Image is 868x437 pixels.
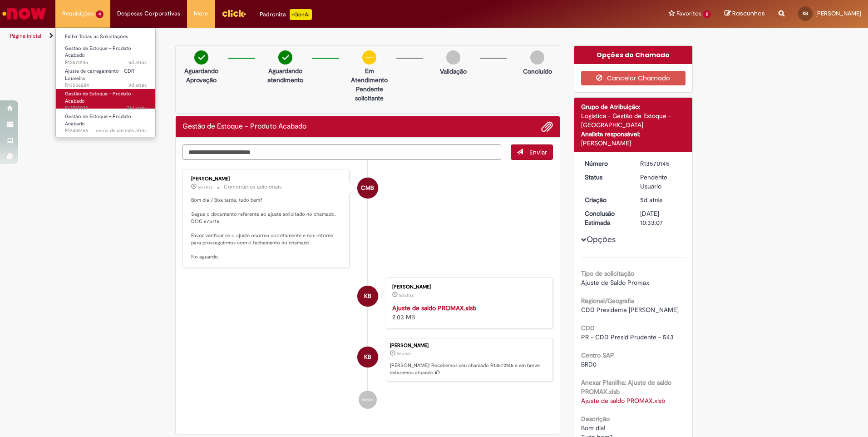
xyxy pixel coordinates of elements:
[581,269,634,278] b: Tipo de solicitação
[446,50,460,65] img: img-circle-grey.png
[523,67,552,76] p: Concluído
[357,286,378,307] div: Kevin Pereira Biajante
[529,148,547,156] span: Enviar
[364,285,371,307] span: KB
[56,44,156,63] a: Aberto R13570145 : Gestão de Estoque – Produto Acabado
[581,306,679,314] span: CDD Presidente [PERSON_NAME]
[10,32,41,40] a: Página inicial
[803,10,808,16] span: KB
[397,351,411,357] time: 26/09/2025 11:33:03
[194,50,208,65] img: check-circle-green.png
[347,66,391,84] p: Em Atendimento
[511,144,553,160] button: Enviar
[191,176,342,182] div: [PERSON_NAME]
[347,84,391,103] p: Pendente solicitante
[56,32,156,42] a: Exibir Todas as Solicitações
[581,278,649,287] span: Ajuste de Saldo Promax
[578,159,634,168] dt: Número
[392,304,476,312] a: Ajuste de saldo PROMAX.xlsb
[581,360,597,368] span: BRD0
[65,45,131,59] span: Gestão de Estoque – Produto Acabado
[117,9,180,18] span: Despesas Corporativas
[581,129,686,139] div: Analista responsável:
[1,5,48,23] img: ServiceNow
[640,195,682,204] div: 26/09/2025 11:33:03
[362,50,376,65] img: circle-minus.png
[65,90,131,104] span: Gestão de Estoque – Produto Acabado
[392,284,543,290] div: [PERSON_NAME]
[65,104,147,112] span: R13515038
[581,378,671,396] b: Anexar Planilha: Ajuste de saldo PROMAX.xlsb
[65,113,131,127] span: Gestão de Estoque – Produto Acabado
[182,144,501,160] textarea: Digite sua mensagem aqui...
[55,27,156,137] ul: Requisições
[96,127,147,134] span: cerca de um mês atrás
[703,10,711,18] span: 2
[397,351,411,357] span: 5d atrás
[65,68,134,82] span: Ajuste de carregamento - CDR Louveira
[128,82,147,89] span: 9d atrás
[263,66,307,84] p: Aguardando atendimento
[578,173,634,182] dt: Status
[640,159,682,168] div: R13570145
[640,209,682,227] div: [DATE] 10:33:07
[581,397,665,405] a: Download de Ajuste de saldo PROMAX.xlsb
[578,209,634,227] dt: Conclusão Estimada
[128,59,147,66] time: 26/09/2025 11:33:04
[530,50,544,65] img: img-circle-grey.png
[65,127,147,134] span: R13456166
[224,183,282,191] small: Comentários adicionais
[357,347,378,367] div: Kevin Pereira Biajante
[65,82,147,89] span: R13556284
[815,10,861,17] span: [PERSON_NAME]
[581,102,686,111] div: Grupo de Atribuição:
[581,139,686,148] div: [PERSON_NAME]
[361,177,374,199] span: CMB
[182,338,553,382] li: Kevin Pereira Biajante
[399,293,414,298] time: 26/09/2025 11:32:39
[581,111,686,129] div: Logística - Gestão de Estoque - [GEOGRAPHIC_DATA]
[392,303,543,322] div: 2.03 MB
[574,46,693,64] div: Opções do Chamado
[440,67,467,76] p: Validação
[581,71,686,85] button: Cancelar Chamado
[179,66,223,84] p: Aguardando Aprovação
[56,66,156,86] a: Aberto R13556284 : Ajuste de carregamento - CDR Louveira
[278,50,292,65] img: check-circle-green.png
[725,10,765,18] a: Rascunhos
[62,9,94,18] span: Requisições
[581,297,634,305] b: Regional/Geografia
[260,9,312,20] div: Padroniza
[127,104,147,111] time: 10/09/2025 13:45:11
[357,178,378,199] div: Cecilia Martins Bonjorni
[198,184,212,190] time: 26/09/2025 14:00:10
[96,10,104,18] span: 4
[127,104,147,111] span: 21d atrás
[640,196,662,204] span: 5d atrás
[390,343,548,348] div: [PERSON_NAME]
[732,9,765,18] span: Rascunhos
[581,415,610,423] b: Descrição
[640,196,662,204] time: 26/09/2025 11:33:03
[7,28,572,45] ul: Trilhas de página
[640,173,682,191] div: Pendente Usuário
[182,123,306,131] h2: Gestão de Estoque – Produto Acabado Histórico de tíquete
[581,324,595,332] b: CDD
[581,351,614,359] b: Centro SAP
[578,195,634,204] dt: Criação
[96,127,147,134] time: 28/08/2025 09:27:37
[56,89,156,109] a: Aberto R13515038 : Gestão de Estoque – Produto Acabado
[65,59,147,66] span: R13570145
[56,112,156,131] a: Aberto R13456166 : Gestão de Estoque – Produto Acabado
[128,59,147,66] span: 5d atrás
[290,9,312,20] p: +GenAi
[581,333,674,341] span: PR - CDD Presid Prudente - 543
[191,197,342,261] p: Bom dia / Boa tarde, tudo bem? Segue o documento referente ao ajuste solicitado no chamado. DOC 6...
[676,9,701,18] span: Favoritos
[390,362,548,376] p: [PERSON_NAME]! Recebemos seu chamado R13570145 e em breve estaremos atuando.
[128,82,147,89] time: 22/09/2025 16:33:56
[399,293,414,298] span: 5d atrás
[182,160,553,418] ul: Histórico de tíquete
[541,121,553,133] button: Adicionar anexos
